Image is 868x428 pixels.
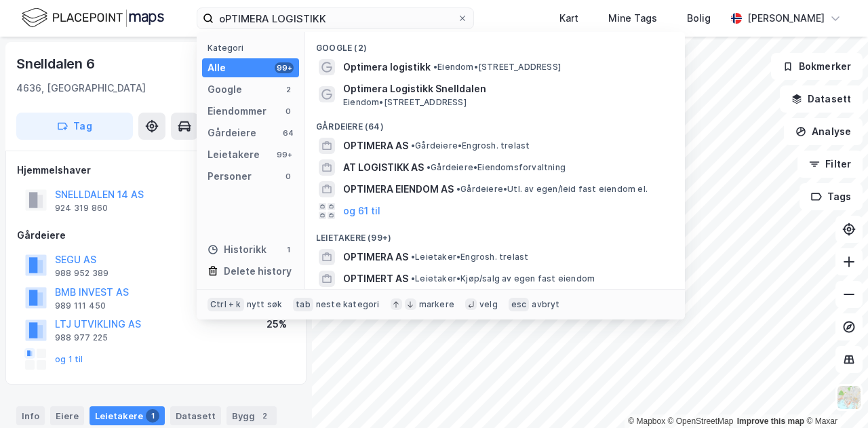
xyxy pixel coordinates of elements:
div: Gårdeiere (64) [305,111,685,135]
span: Gårdeiere • Eiendomsforvaltning [427,162,566,173]
div: 989 111 450 [55,300,106,311]
button: Filter [797,151,863,178]
button: Datasett [780,85,863,113]
div: 1 [146,409,159,423]
span: AT LOGISTIKK AS [343,159,424,176]
div: Bolig [687,10,711,26]
button: Tag [16,113,133,140]
div: Datasett [170,406,221,425]
div: Snelldalen 6 [16,53,98,75]
a: Improve this map [737,416,804,426]
div: Gårdeiere [17,227,295,244]
div: 2 [283,84,294,95]
div: Kontrollprogram for chat [800,363,868,428]
span: Eiendom • [STREET_ADDRESS] [433,62,561,73]
span: Leietaker • Kjøp/salg av egen fast eiendom [411,273,595,284]
div: Hjemmelshaver [17,162,295,178]
a: OpenStreetMap [668,416,734,426]
div: 4636, [GEOGRAPHIC_DATA] [16,80,146,96]
button: Tags [800,183,863,210]
div: Delete history [224,263,292,279]
button: Bokmerker [771,53,863,80]
span: • [427,162,431,172]
div: 2 [258,409,271,423]
div: 64 [283,128,294,138]
div: Alle [208,60,226,76]
span: Gårdeiere • Engrosh. trelast [411,140,530,151]
span: Optimera Logistikk Snelldalen [343,81,669,97]
div: velg [479,299,498,310]
div: [PERSON_NAME] [747,10,825,26]
div: 988 952 389 [55,268,108,279]
span: • [411,252,415,262]
div: Bygg [226,406,277,425]
div: 25% [267,316,287,332]
button: Analyse [784,118,863,145]
div: Leietakere [90,406,165,425]
span: OPTIMERT AS [343,271,408,287]
span: OPTIMERA AS [343,138,408,154]
input: Søk på adresse, matrikkel, gårdeiere, leietakere eller personer [214,8,457,28]
div: 988 977 225 [55,332,108,343]
div: Info [16,406,45,425]
div: tab [293,298,313,311]
div: Google (2) [305,32,685,56]
span: • [433,62,437,72]
div: neste kategori [316,299,380,310]
span: • [411,140,415,151]
div: 99+ [275,62,294,73]
div: 0 [283,171,294,182]
img: logo.f888ab2527a4732fd821a326f86c7f29.svg [22,6,164,30]
button: og 61 til [343,203,380,219]
div: Personer [208,168,252,184]
div: esc [509,298,530,311]
div: Leietakere (99+) [305,222,685,246]
div: 0 [283,106,294,117]
div: Eiere [50,406,84,425]
div: 924 319 860 [55,203,108,214]
span: OPTIMERA EIENDOM AS [343,181,454,197]
a: Mapbox [628,416,665,426]
span: • [411,273,415,284]
iframe: Chat Widget [800,363,868,428]
div: markere [419,299,454,310]
span: Optimera logistikk [343,59,431,75]
div: Leietakere [208,147,260,163]
span: OPTIMERA AS [343,249,408,265]
span: Leietaker • Engrosh. trelast [411,252,528,262]
div: Kategori [208,43,299,53]
span: • [456,184,460,194]
div: Gårdeiere [208,125,256,141]
span: Eiendom • [STREET_ADDRESS] [343,97,467,108]
div: 99+ [275,149,294,160]
span: Gårdeiere • Utl. av egen/leid fast eiendom el. [456,184,648,195]
div: Google [208,81,242,98]
div: Eiendommer [208,103,267,119]
div: Mine Tags [608,10,657,26]
div: avbryt [532,299,559,310]
div: Historikk [208,241,267,258]
div: nytt søk [247,299,283,310]
div: Ctrl + k [208,298,244,311]
div: 1 [283,244,294,255]
div: Kart [559,10,578,26]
